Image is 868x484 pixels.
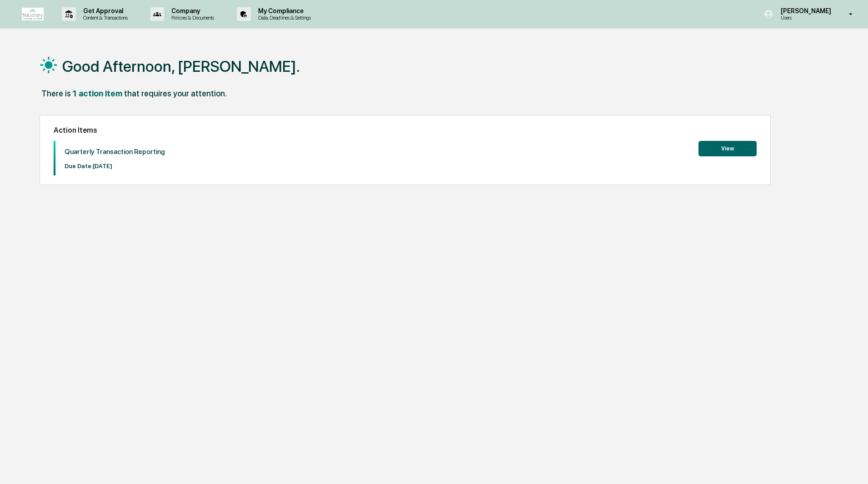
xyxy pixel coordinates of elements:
p: Users [773,15,836,21]
div: There is [41,89,71,98]
button: View [698,141,757,156]
img: logo [22,8,44,20]
div: 1 action item [73,89,122,98]
p: Data, Deadlines & Settings [251,15,315,21]
a: View [698,144,757,152]
p: [PERSON_NAME] [773,7,836,15]
p: Content & Transactions [76,15,132,21]
p: Get Approval [76,7,132,15]
h1: Good Afternoon, [PERSON_NAME]. [62,57,300,75]
p: Policies & Documents [164,15,219,21]
div: that requires your attention. [124,89,227,98]
h2: Action Items [54,126,757,135]
p: My Compliance [251,7,315,15]
p: Due Date: [DATE] [65,163,165,170]
p: Quarterly Transaction Reporting [65,148,165,156]
p: Company [164,7,219,15]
